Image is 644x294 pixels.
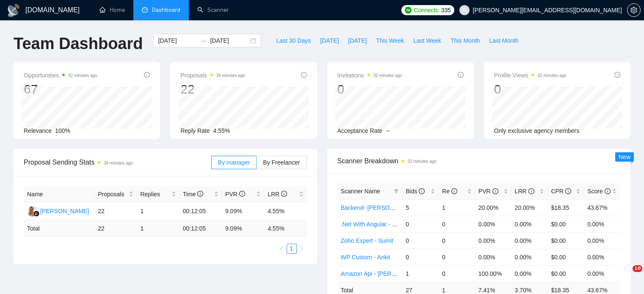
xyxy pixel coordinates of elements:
[458,72,464,78] span: info-circle
[24,81,97,97] div: 67
[414,5,439,15] span: Connects:
[341,204,416,211] a: Backend- [PERSON_NAME]
[200,37,207,44] span: swap-right
[216,73,245,78] time: 34 minutes ago
[442,188,457,195] span: Re
[100,6,125,14] a: homeHome
[299,246,304,251] span: right
[633,265,642,272] span: 10
[511,265,548,282] td: 0.00%
[337,156,621,166] span: Scanner Breakdown
[439,265,475,282] td: 0
[68,73,97,78] time: 32 minutes ago
[511,199,548,216] td: 20.00%
[627,3,641,17] button: setting
[341,254,390,261] a: WP Custom - Ankit
[547,216,584,232] td: $0.00
[158,36,196,45] input: Start date
[511,232,548,249] td: 0.00%
[337,81,402,97] div: 0
[441,5,451,15] span: 335
[341,270,426,277] a: Amazon Api - [PERSON_NAME]
[180,203,222,220] td: 00:12:05
[341,221,441,228] a: .Net With Angular - [PERSON_NAME]
[619,154,630,160] span: New
[348,36,367,45] span: [DATE]
[337,127,383,134] span: Acceptance Rate
[301,72,307,78] span: info-circle
[225,191,245,198] span: PVR
[386,127,390,134] span: --
[402,249,439,265] td: 0
[489,36,518,45] span: Last Month
[547,249,584,265] td: $0.00
[222,220,264,237] td: 9.09 %
[402,232,439,249] td: 0
[343,34,371,47] button: [DATE]
[565,188,571,194] span: info-circle
[547,199,584,216] td: $18.35
[222,203,264,220] td: 9.09%
[547,265,584,282] td: $0.00
[337,70,402,80] span: Invitations
[376,36,404,45] span: This Week
[475,249,511,265] td: 0.00%
[14,34,143,54] h1: Team Dashboard
[402,216,439,232] td: 0
[406,188,425,195] span: Bids
[320,36,339,45] span: [DATE]
[373,73,402,78] time: 32 minutes ago
[484,34,523,47] button: Last Month
[276,244,287,254] li: Previous Page
[408,159,437,164] time: 32 minutes ago
[271,34,315,47] button: Last 30 Days
[627,7,640,14] span: setting
[439,216,475,232] td: 0
[341,237,394,244] a: Zoho Expert - Sumit
[140,190,169,199] span: Replies
[137,186,179,203] th: Replies
[614,72,620,78] span: info-circle
[439,199,475,216] td: 1
[94,203,137,220] td: 22
[183,191,203,198] span: Time
[137,220,179,237] td: 1
[27,207,89,214] a: NN[PERSON_NAME]
[584,199,620,216] td: 43.67%
[584,249,620,265] td: 0.00%
[439,249,475,265] td: 0
[605,188,611,194] span: info-circle
[511,249,548,265] td: 0.00%
[94,186,137,203] th: Proposals
[419,188,425,194] span: info-circle
[180,81,245,97] div: 22
[451,36,480,45] span: This Month
[392,185,401,198] span: filter
[494,81,567,97] div: 0
[104,161,133,165] time: 34 minutes ago
[7,4,20,17] img: logo
[24,220,94,237] td: Total
[402,199,439,216] td: 5
[462,7,467,13] span: user
[268,191,287,198] span: LRR
[94,220,137,237] td: 22
[615,265,636,286] iframe: Intercom live chat
[551,188,571,195] span: CPR
[475,265,511,282] td: 100.00%
[394,189,399,194] span: filter
[528,188,534,194] span: info-circle
[264,203,307,220] td: 4.55%
[263,159,300,166] span: By Freelancer
[515,188,534,195] span: LRR
[409,34,446,47] button: Last Week
[98,190,127,199] span: Proposals
[218,159,250,166] span: By manager
[239,191,245,197] span: info-circle
[547,232,584,249] td: $0.00
[27,206,38,217] img: NN
[297,244,307,254] li: Next Page
[180,127,210,134] span: Reply Rate
[200,37,207,44] span: to
[264,220,307,237] td: 4.55 %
